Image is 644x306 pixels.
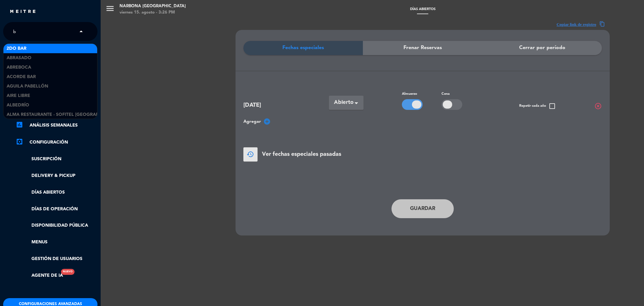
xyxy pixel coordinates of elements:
[9,9,36,14] img: MEITRE
[61,269,75,275] div: Nuevo
[16,239,97,246] a: Menus
[16,206,97,213] a: Días de Operación
[16,272,63,279] a: Agente de IANuevo
[7,83,48,90] span: Aguila Pabellón
[7,102,29,109] span: Albedrío
[16,172,97,179] a: Delivery & Pickup
[16,121,23,128] i: assessment
[7,111,122,118] span: Alma restaurante - Sofitel [GEOGRAPHIC_DATA]
[16,138,23,145] i: settings_applications
[7,54,31,62] span: Abrasado
[7,45,26,52] span: 2do Bar
[16,189,97,196] a: Días abiertos
[16,222,97,229] a: Disponibilidad pública
[7,64,31,71] span: ABREBOCA
[7,73,36,81] span: Acorde Bar
[16,122,97,129] a: assessmentANÁLISIS SEMANALES
[16,156,97,163] a: Suscripción
[7,92,30,99] span: Aire Libre
[16,139,97,146] a: Configuración
[16,255,97,263] a: Gestión de usuarios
